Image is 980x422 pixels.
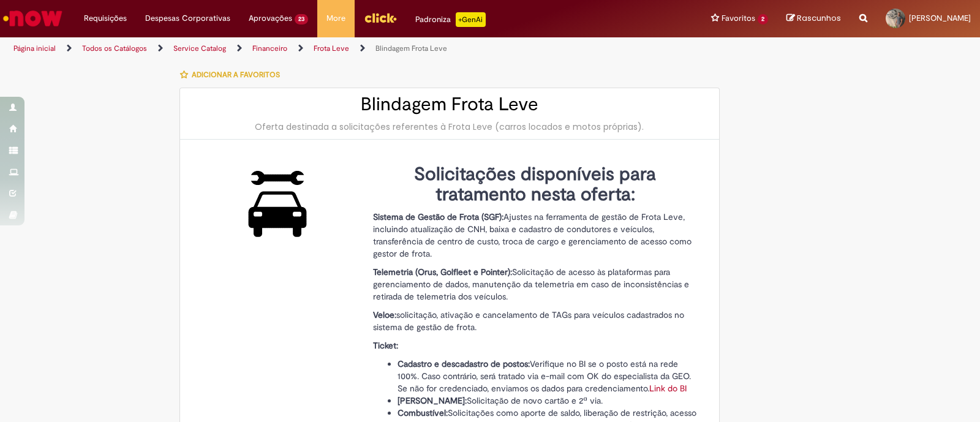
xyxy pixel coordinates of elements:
[192,70,280,80] span: Adicionar a Favoritos
[373,211,698,260] p: Ajustes na ferramenta de gestão de Frota Leve, incluindo atualização de CNH, baixa e cadastro de ...
[249,12,292,24] span: Aprovações
[373,266,698,303] p: Solicitação de acesso às plataformas para gerenciamento de dados, manutenção da telemetria em cas...
[373,266,512,277] strong: Telemetria (Orus, Golfleet e Pointer):
[82,43,147,53] a: Todos os Catálogos
[649,383,687,394] a: Link do BI
[192,121,707,133] div: Oferta destinada a solicitações referentes à Frota Leve (carros locados e motos próprias).
[13,43,56,53] a: Página inicial
[1,6,64,31] img: ServiceNow
[314,43,349,53] a: Frota Leve
[173,43,226,53] a: Service Catalog
[326,12,345,24] span: More
[456,12,486,27] p: +GenAi
[364,9,397,27] img: click_logo_yellow_360x200.png
[398,394,698,407] li: Solicitação de novo cartão e 2ª via.
[236,164,319,243] img: Blindagem Frota Leve
[415,12,486,27] div: Padroniza
[373,340,398,351] strong: Ticket:
[414,162,656,206] strong: Solicitações disponíveis para tratamento nesta oferta:
[145,12,230,24] span: Despesas Corporativas
[909,13,971,23] span: [PERSON_NAME]
[373,309,396,320] strong: Veloe:
[375,43,447,53] a: Blindagem Frota Leve
[295,14,308,24] span: 23
[722,12,755,24] span: Favoritos
[797,12,841,24] span: Rascunhos
[179,62,287,88] button: Adicionar a Favoritos
[398,358,530,369] strong: Cadastro e descadastro de postos:
[84,12,127,24] span: Requisições
[398,358,698,394] li: Verifique no BI se o posto está na rede 100%. Caso contrário, será tratado via e-mail com OK do e...
[786,13,841,24] a: Rascunhos
[373,211,503,222] strong: Sistema de Gestão de Frota (SGF):
[758,14,768,24] span: 2
[9,37,644,60] ul: Trilhas de página
[252,43,287,53] a: Financeiro
[398,407,448,418] strong: Combustível:
[373,309,698,333] p: solicitação, ativação e cancelamento de TAGs para veículos cadastrados no sistema de gestão de fr...
[398,395,467,406] strong: [PERSON_NAME]:
[192,94,707,115] h2: Blindagem Frota Leve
